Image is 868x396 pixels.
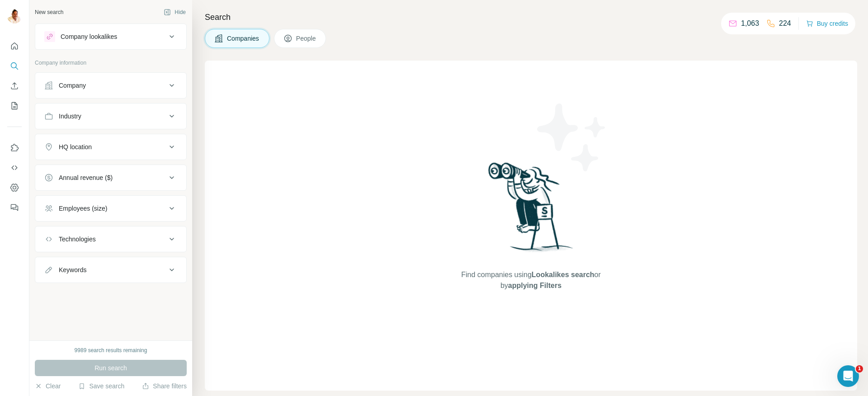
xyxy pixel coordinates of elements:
button: Company lookalikes [35,26,186,47]
img: Avatar [7,9,22,24]
p: 224 [779,18,791,29]
div: New search [35,8,63,16]
div: Industry [59,112,81,121]
div: Keywords [59,265,86,274]
div: Employees (size) [59,204,107,213]
button: Annual revenue ($) [35,167,186,189]
p: 1,063 [741,18,759,29]
button: Quick start [7,38,22,54]
button: Employees (size) [35,198,186,219]
span: Find companies using or by [458,269,603,291]
div: HQ location [59,142,92,151]
span: applying Filters [508,282,561,289]
button: Clear [35,382,61,391]
button: Use Surfe API [7,160,22,176]
button: Enrich CSV [7,78,22,94]
span: People [296,34,317,43]
div: Technologies [59,235,96,244]
span: Companies [227,34,260,43]
button: Industry [35,105,186,127]
button: Use Surfe on LinkedIn [7,140,22,156]
button: Save search [78,382,124,391]
p: Company information [35,59,187,67]
button: Dashboard [7,179,22,196]
div: 9989 search results remaining [75,346,147,354]
span: 1 [856,365,863,372]
button: Buy credits [806,17,848,30]
button: HQ location [35,136,186,158]
button: Share filters [142,382,187,391]
button: Search [7,58,22,74]
div: Company lookalikes [61,32,117,41]
div: Annual revenue ($) [59,173,113,182]
button: Keywords [35,259,186,281]
button: My lists [7,98,22,114]
button: Feedback [7,199,22,216]
button: Hide [157,5,192,19]
button: Technologies [35,228,186,250]
h4: Search [205,11,857,24]
img: Surfe Illustration - Stars [531,97,613,178]
button: Company [35,75,186,96]
img: Surfe Illustration - Woman searching with binoculars [484,160,578,261]
div: Company [59,81,86,90]
iframe: Intercom live chat [837,365,859,387]
span: Lookalikes search [532,271,594,278]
